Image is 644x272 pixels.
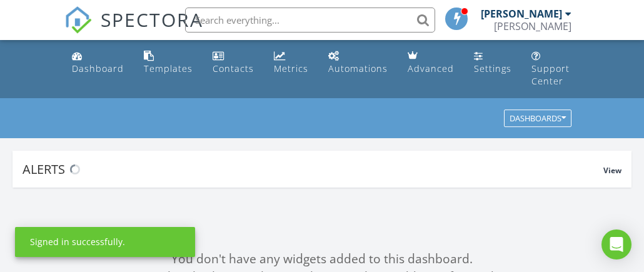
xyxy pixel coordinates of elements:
[64,6,92,34] img: The Best Home Inspection Software - Spectora
[269,45,313,81] a: Metrics
[323,45,393,81] a: Automations (Basic)
[213,63,254,74] div: Contacts
[144,63,193,74] div: Templates
[531,63,570,87] div: Support Center
[481,8,562,20] div: [PERSON_NAME]
[30,236,125,248] div: Signed in successfully.
[504,110,571,128] button: Dashboards
[101,6,203,33] span: SPECTORA
[64,17,203,43] a: SPECTORA
[510,114,566,123] div: Dashboards
[469,45,516,81] a: Settings
[603,165,621,176] span: View
[408,63,454,74] div: Advanced
[72,63,124,74] div: Dashboard
[328,63,388,74] div: Automations
[403,45,459,81] a: Advanced
[67,45,129,81] a: Dashboard
[185,8,435,33] input: Search everything...
[13,250,631,268] div: You don't have any widgets added to this dashboard.
[208,45,259,81] a: Contacts
[526,45,577,93] a: Support Center
[494,20,571,33] div: Gary Glenn
[139,45,198,81] a: Templates
[474,63,511,74] div: Settings
[274,63,308,74] div: Metrics
[23,161,603,178] div: Alerts
[601,229,631,259] div: Open Intercom Messenger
